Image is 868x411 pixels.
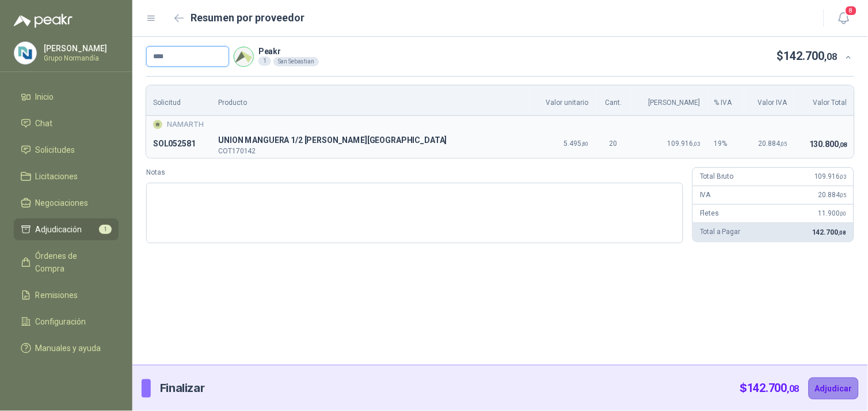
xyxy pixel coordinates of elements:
[596,130,631,158] td: 20
[44,55,116,62] p: Grupo Normandía
[794,85,854,116] th: Valor Total
[219,148,524,154] p: COT170142
[14,42,36,64] img: Company Logo
[14,311,119,333] a: Configuración
[845,5,858,16] span: 8
[212,85,531,116] th: Producto
[14,139,119,161] a: Solicitudes
[44,44,116,52] p: [PERSON_NAME]
[777,47,837,65] p: $
[814,172,847,180] span: 109.916
[840,210,847,217] span: ,00
[700,190,711,201] p: IVA
[14,337,119,359] a: Manuales y ayuda
[744,85,794,116] th: Valor IVA
[694,141,701,147] span: ,03
[36,223,82,236] span: Adjudicación
[840,174,847,180] span: ,03
[631,85,707,116] th: [PERSON_NAME]
[530,85,596,116] th: Valor unitario
[36,289,78,301] span: Remisiones
[747,381,800,395] span: 142.700
[582,141,589,147] span: ,80
[14,245,119,280] a: Órdenes de Compra
[700,171,733,182] p: Total Bruto
[258,56,271,66] div: 1
[36,144,75,156] span: Solicitudes
[759,139,787,148] span: 20.884
[707,85,744,116] th: % IVA
[812,228,847,236] span: 142.700
[36,117,53,130] span: Chat
[818,191,847,199] span: 20.884
[818,209,847,217] span: 11.900
[14,112,119,134] a: Chat
[700,208,719,219] p: Fletes
[146,167,683,178] label: Notas
[153,137,205,151] p: SOL052581
[36,197,89,209] span: Negociaciones
[596,85,631,116] th: Cant.
[809,378,859,399] button: Adjudicar
[219,134,524,148] span: UNION MANGUERA 1/2 [PERSON_NAME][GEOGRAPHIC_DATA]
[740,379,800,397] p: $
[809,139,847,149] span: 130.800
[160,379,204,397] p: Finalizar
[36,315,86,328] span: Configuración
[838,229,847,236] span: ,08
[191,10,305,26] h2: Resumen por proveedor
[153,119,847,130] div: NAMARTH
[781,141,787,147] span: ,05
[14,165,119,187] a: Licitaciones
[146,85,212,116] th: Solicitud
[14,192,119,214] a: Negociaciones
[14,14,73,28] img: Logo peakr
[564,139,589,148] span: 5.495
[784,49,837,63] span: 142.700
[787,383,800,394] span: ,08
[833,8,854,29] button: 8
[219,134,524,148] p: U
[668,139,701,148] span: 109.916
[839,141,847,149] span: ,08
[36,250,108,275] span: Órdenes de Compra
[825,51,837,62] span: ,08
[700,227,740,237] p: Total a Pagar
[840,192,847,198] span: ,05
[258,47,319,55] p: Peakr
[36,342,101,355] span: Manuales y ayuda
[273,57,319,66] div: San Sebastian
[234,47,253,66] img: Company Logo
[14,218,119,240] a: Adjudicación1
[99,225,112,234] span: 1
[36,91,54,103] span: Inicio
[36,170,78,183] span: Licitaciones
[14,284,119,306] a: Remisiones
[707,130,744,158] td: 19 %
[14,86,119,108] a: Inicio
